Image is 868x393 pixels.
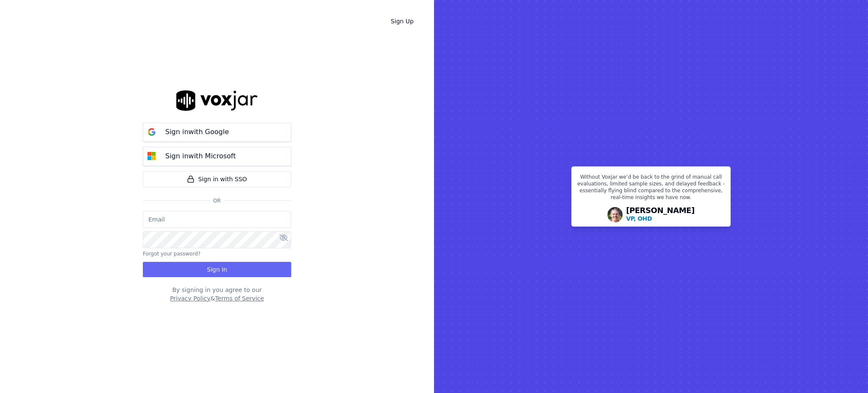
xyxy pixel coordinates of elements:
[170,294,210,303] button: Privacy Policy
[143,286,291,303] div: By signing in you agree to our &
[607,207,623,222] img: Avatar
[577,174,725,204] p: Without Voxjar we’d be back to the grind of manual call evaluations, limited sample sizes, and de...
[143,171,291,187] a: Sign in with SSO
[143,123,291,142] button: Sign inwith Google
[143,211,291,228] input: Email
[626,207,695,223] div: [PERSON_NAME]
[165,127,229,137] p: Sign in with Google
[210,197,224,204] span: Or
[143,148,160,165] img: microsoft Sign in button
[384,14,420,29] a: Sign Up
[176,90,258,110] img: logo
[215,294,264,303] button: Terms of Service
[143,147,291,166] button: Sign inwith Microsoft
[626,214,652,223] p: VP, OHD
[143,124,160,140] img: google Sign in button
[143,262,291,277] button: Sign In
[165,151,236,161] p: Sign in with Microsoft
[143,250,200,257] button: Forgot your password?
